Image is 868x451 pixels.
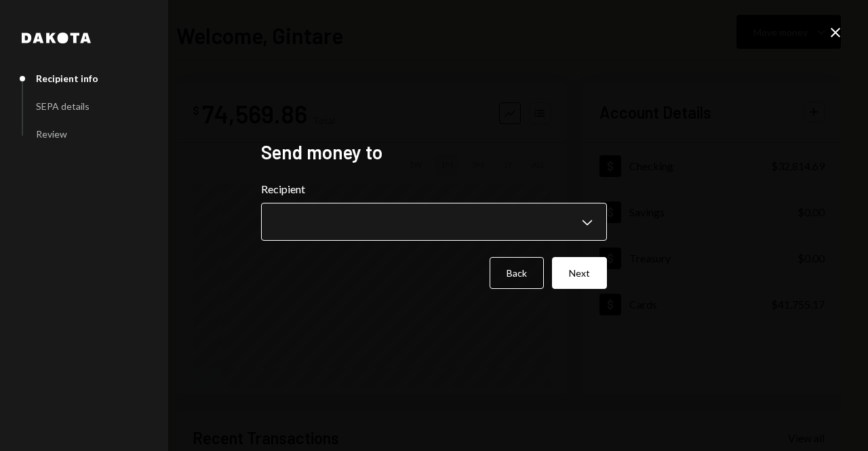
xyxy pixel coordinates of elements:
[261,203,607,241] button: Recipient
[490,257,544,289] button: Back
[36,73,98,84] div: Recipient info
[261,181,607,197] label: Recipient
[261,139,607,165] h2: Send money to
[36,100,90,112] div: SEPA details
[36,128,67,140] div: Review
[552,257,607,289] button: Next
